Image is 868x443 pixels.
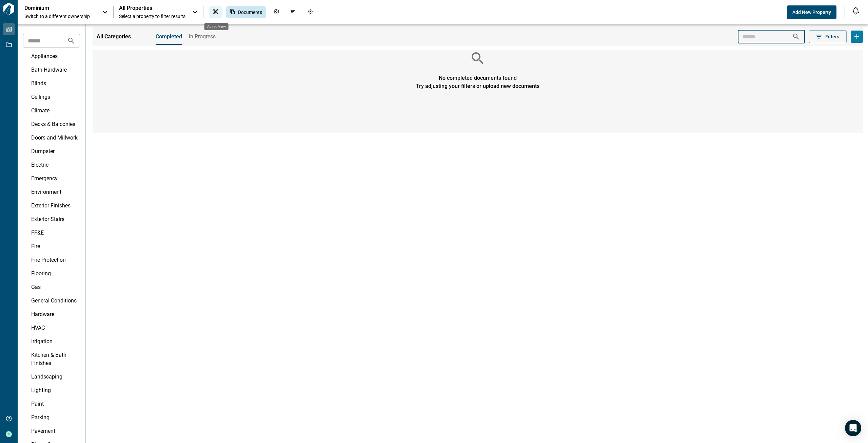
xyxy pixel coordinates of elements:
div: Issues & Info [287,6,300,18]
span: Filters [825,33,839,40]
div: Documents [226,6,266,18]
div: Gas [31,283,79,291]
span: Switch to a different ownership [24,13,96,20]
div: base tabs [149,29,216,45]
span: All Properties [119,5,185,12]
span: No completed documents found [439,67,517,81]
p: All Categories [97,33,131,41]
div: Asset View [209,6,222,18]
div: Exterior Finishes [31,202,79,210]
p: Dominium [24,5,85,12]
div: Appliances [31,52,79,60]
div: Asset View [204,23,229,30]
div: Fire [31,242,79,251]
div: Photos [270,6,283,18]
div: Bath Hardware [31,66,79,74]
span: Try adjusting your filters or upload new documents [416,81,539,90]
div: Ceilings [31,93,79,101]
div: Flooring [31,270,79,278]
button: Filters [809,30,847,43]
div: Decks & Balconies [31,120,79,128]
div: Kitchen & Bath Finishes [31,351,79,367]
div: Doors and Millwork [31,134,79,142]
span: Documents [238,9,262,16]
div: Dumpster [31,147,79,155]
button: Open notification feed [850,5,861,16]
button: Upload documents [851,31,863,43]
div: FF&E [31,229,79,237]
div: Parking [31,413,79,422]
span: In Progress [189,33,216,40]
div: Fire Protection [31,256,79,264]
div: Pavement [31,427,79,435]
div: Irrigation [31,337,79,346]
div: Electric [31,161,79,169]
span: Select a property to filter results [119,13,185,20]
div: Blinds [31,79,79,88]
button: Add New Property [787,5,836,19]
div: Paint [31,400,79,408]
div: Environment [31,188,79,196]
span: Add New Property [792,9,831,16]
div: General Conditions [31,297,79,305]
div: Lighting [31,386,79,394]
div: Open Intercom Messenger [845,420,861,436]
div: Landscaping [31,373,79,381]
span: Completed [156,33,182,40]
div: HVAC [31,324,79,332]
div: Exterior Stairs [31,215,79,223]
div: Emergency [31,174,79,183]
div: Job History [303,6,317,18]
div: Hardware [31,310,79,318]
div: Climate [31,107,79,115]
